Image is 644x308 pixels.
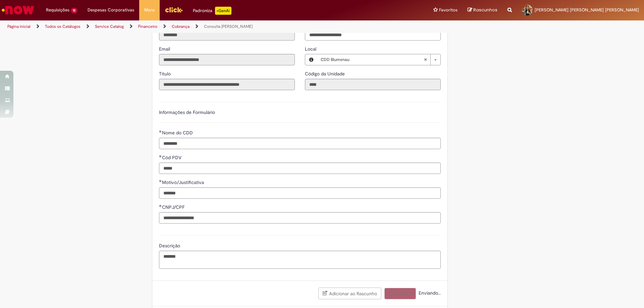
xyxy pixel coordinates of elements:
label: Somente leitura - Email [159,46,171,52]
a: CDD BlumenauLimpar campo Local [317,54,440,65]
input: Telefone de Contato [305,29,441,41]
span: CNPJ/CPF [162,204,186,210]
a: Financeiro [138,24,157,29]
input: Cód PDV [159,163,441,174]
label: Somente leitura - Código da Unidade [305,70,346,77]
span: Obrigatório Preenchido [159,180,162,182]
span: Obrigatório Preenchido [159,155,162,158]
p: +GenAi [215,7,231,15]
span: Requisições [46,7,69,13]
span: Descrição [159,243,181,249]
input: Email [159,54,295,65]
input: ID [159,29,295,41]
span: Motivo/Justificativa [162,179,205,185]
img: click_logo_yellow_360x200.png [165,5,183,15]
input: CNPJ/CPF [159,212,441,224]
span: [PERSON_NAME] [PERSON_NAME] [PERSON_NAME] [535,7,639,13]
img: ServiceNow [1,3,35,17]
input: Motivo/Justificativa [159,187,441,199]
span: More [144,7,155,13]
label: Somente leitura - Título [159,70,172,77]
span: Somente leitura - Email [159,46,171,52]
textarea: Descrição [159,251,441,269]
input: Nome do CDD [159,138,441,149]
span: Cód PDV [162,155,183,161]
span: Nome do CDD [162,130,194,136]
a: Service Catalog [95,24,124,29]
span: Rascunhos [473,7,497,13]
span: Enviando... [417,290,441,296]
span: Favoritos [439,7,458,13]
label: Informações de Formulário [159,109,215,115]
span: Obrigatório Preenchido [159,204,162,207]
span: Somente leitura - Título [159,71,172,77]
span: Local [305,46,318,52]
a: Cobrança [172,24,190,29]
abbr: Limpar campo Local [420,54,430,65]
button: Local, Visualizar este registro CDD Blumenau [305,54,317,65]
input: Código da Unidade [305,79,441,90]
span: CDD Blumenau [321,54,424,65]
a: Página inicial [7,24,31,29]
span: Somente leitura - Código da Unidade [305,71,346,77]
a: Rascunhos [468,7,497,13]
input: Título [159,79,295,90]
a: Todos os Catálogos [45,24,80,29]
span: 12 [71,8,77,13]
a: Consulta [PERSON_NAME] [204,24,253,29]
ul: Trilhas de página [5,20,424,33]
span: Obrigatório Preenchido [159,130,162,133]
div: Padroniza [193,7,231,15]
span: Despesas Corporativas [88,7,134,13]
